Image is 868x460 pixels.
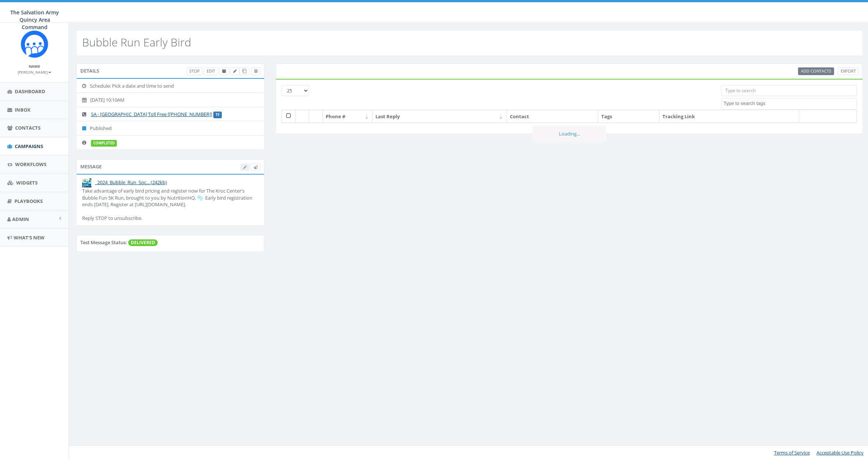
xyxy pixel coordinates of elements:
div: Details [76,63,265,78]
li: Published [77,121,264,136]
th: Tracking Link [659,110,799,123]
a: Edit [204,67,218,75]
label: TF [213,112,222,118]
i: Published [82,126,90,131]
span: Clone Campaign [242,68,246,74]
small: [PERSON_NAME] [18,70,51,75]
th: Tags [598,110,659,123]
a: _2024_Bubble_Run_Soc... (242kb) [95,179,167,186]
span: What's New [14,234,45,241]
th: Contact [507,110,599,123]
span: DELIVERED [128,239,158,246]
div: Take advantage of early bird pricing and register now for The Kroc Center's Bubble Fun 5K Run, br... [82,187,259,222]
span: Workflows [15,161,46,168]
a: Acceptable Use Policy [816,449,864,456]
img: Rally_Corp_Icon_1.png [21,30,48,58]
input: Type to search [721,85,857,96]
span: Contacts [15,124,41,131]
span: Admin [12,216,29,222]
span: Dashboard [15,88,45,95]
h2: Bubble Run Early Bird [82,36,191,48]
textarea: Search [724,100,857,107]
th: Last Reply [372,110,507,123]
a: Stop [186,67,203,75]
label: completed [91,140,117,147]
span: The Salvation Army Quincy Area Command [10,9,59,31]
li: Schedule: Pick a date and time to send [77,79,264,93]
span: Campaigns [15,143,43,150]
span: Edit Campaign Title [233,68,237,74]
a: Terms of Service [774,449,810,456]
span: Widgets [16,179,38,186]
a: Export [838,67,859,75]
li: [DATE] 10:10AM [77,92,264,107]
a: [PERSON_NAME] [18,69,51,75]
a: SA - [GEOGRAPHIC_DATA] Toll Free [[PHONE_NUMBER]] [91,111,212,117]
div: Message [76,159,265,174]
span: View Campaign Delivery Statistics [254,68,258,74]
span: Playbooks [14,198,43,204]
i: Schedule: Pick a date and time to send [82,84,90,88]
small: Name [29,64,40,69]
div: Loading... [532,126,606,142]
span: Inbox [15,106,31,113]
span: Send Test Message [253,164,258,170]
label: Test Message Status: [80,239,127,246]
th: Phone # [323,110,372,123]
span: Archive Campaign [222,68,226,74]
